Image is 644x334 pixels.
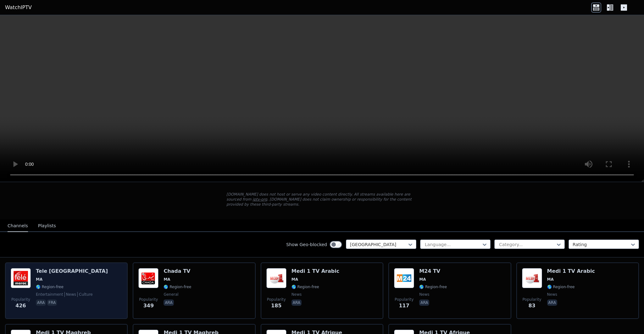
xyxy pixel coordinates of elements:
[5,4,32,11] a: WatchIPTV
[419,292,429,297] span: news
[164,292,178,297] span: general
[399,302,409,310] span: 117
[11,297,30,302] span: Popularity
[266,268,286,288] img: Medi 1 TV Arabic
[522,268,542,288] img: Medi 1 TV Arabic
[38,220,56,232] button: Playlists
[36,284,64,289] span: 🌎 Region-free
[291,284,319,289] span: 🌎 Region-free
[547,299,557,306] p: ara
[419,284,447,289] span: 🌎 Region-free
[253,197,267,202] a: iptv-org
[291,277,298,282] span: MA
[138,268,158,288] img: Chada TV
[8,220,28,232] button: Channels
[143,302,154,310] span: 349
[77,292,93,297] span: culture
[291,299,302,306] p: ara
[291,268,339,274] h6: Medi 1 TV Arabic
[419,299,429,306] p: ara
[36,277,42,282] span: MA
[164,268,191,274] h6: Chada TV
[547,268,595,274] h6: Medi 1 TV Arabic
[36,292,63,297] span: entertainment
[164,299,174,306] p: ara
[291,292,302,297] span: news
[139,297,158,302] span: Popularity
[267,297,286,302] span: Popularity
[15,302,26,310] span: 426
[47,299,57,306] p: fra
[547,284,575,289] span: 🌎 Region-free
[36,268,108,274] h6: Tele [GEOGRAPHIC_DATA]
[11,268,31,288] img: Tele Maroc
[394,268,414,288] img: M24 TV
[419,277,426,282] span: MA
[64,292,76,297] span: news
[36,299,46,306] p: ara
[547,292,557,297] span: news
[419,268,447,274] h6: M24 TV
[164,277,170,282] span: MA
[271,302,281,310] span: 185
[164,284,191,289] span: 🌎 Region-free
[523,297,541,302] span: Popularity
[226,192,418,207] p: [DOMAIN_NAME] does not host or serve any video content directly. All streams available here are s...
[395,297,414,302] span: Popularity
[528,302,535,310] span: 83
[286,241,327,248] label: Show Geo-blocked
[547,277,554,282] span: MA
